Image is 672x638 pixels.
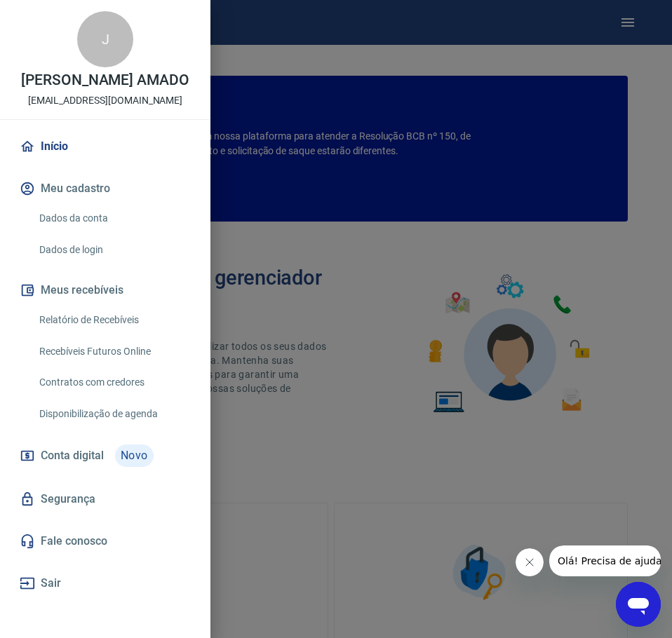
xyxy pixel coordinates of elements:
button: Meus recebíveis [17,275,194,306]
a: Recebíveis Futuros Online [34,337,194,366]
p: [PERSON_NAME] AMADO [21,73,189,88]
a: Fale conosco [17,526,194,557]
a: Disponibilização de agenda [34,400,194,428]
button: Meu cadastro [17,173,194,204]
iframe: Mensagem da empresa [549,545,661,576]
span: Olá! Precisa de ajuda? [8,10,118,21]
span: Conta digital [41,446,104,466]
button: Sair [17,568,194,599]
a: Contratos com credores [34,368,194,397]
a: Dados da conta [34,204,194,233]
div: J [77,11,133,67]
a: Início [17,131,194,162]
p: [EMAIL_ADDRESS][DOMAIN_NAME] [28,93,183,108]
a: Dados de login [34,236,194,264]
a: Conta digitalNovo [17,439,194,473]
iframe: Fechar mensagem [516,548,544,576]
iframe: Botão para abrir a janela de mensagens [616,582,661,627]
span: Novo [115,444,154,467]
a: Segurança [17,484,194,515]
a: Relatório de Recebíveis [34,306,194,334]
